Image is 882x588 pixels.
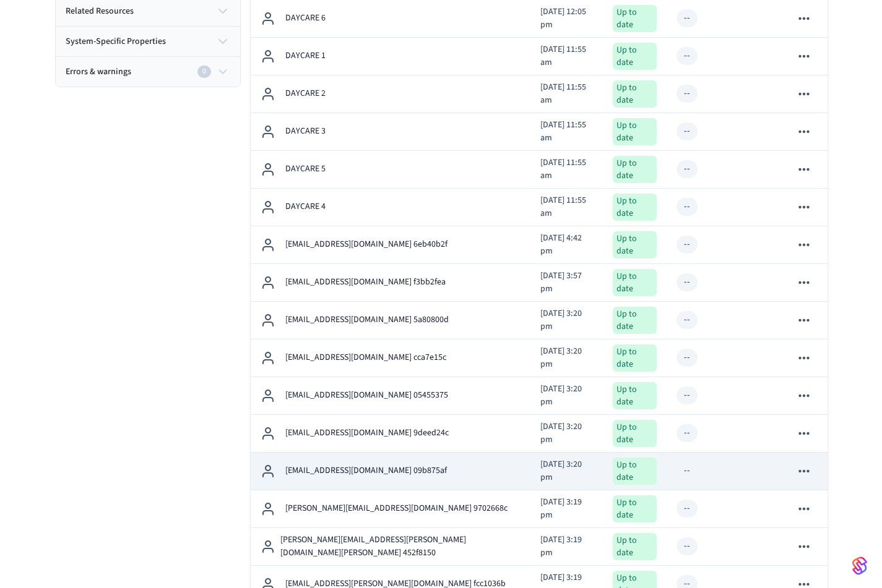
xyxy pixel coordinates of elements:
p: [EMAIL_ADDRESS][DOMAIN_NAME] 9deed24c [285,427,449,440]
p: DAYCARE 6 [285,12,326,25]
button: Errors & warnings0 [56,57,240,87]
div: -- [684,464,690,477]
div: Up to date [613,307,657,334]
p: DAYCARE 5 [285,163,326,176]
p: [PERSON_NAME][EMAIL_ADDRESS][PERSON_NAME][DOMAIN_NAME][PERSON_NAME] 452f8150 [280,534,521,560]
div: Up to date [613,194,657,221]
p: DAYCARE 3 [285,125,326,138]
div: -- [684,163,690,176]
div: -- [684,276,690,289]
div: Up to date [613,269,657,296]
p: DAYCARE 1 [285,49,326,62]
div: Up to date [613,43,657,70]
div: -- [684,200,690,213]
p: [DATE] 11:55 am [540,119,593,145]
p: [DATE] 3:20 pm [540,458,593,484]
div: Up to date [613,5,657,32]
div: -- [684,427,690,440]
div: -- [684,540,690,553]
p: DAYCARE 4 [285,200,326,213]
span: related resources [66,5,134,18]
p: [DATE] 12:05 pm [540,6,593,32]
p: [DATE] 11:55 am [540,156,593,182]
div: Up to date [613,495,657,522]
div: -- [684,238,690,251]
p: [EMAIL_ADDRESS][DOMAIN_NAME] 5a80800d [285,313,449,326]
div: -- [684,351,690,364]
p: [DATE] 3:20 pm [540,307,593,333]
p: [DATE] 11:55 am [540,81,593,107]
div: -- [684,87,690,100]
div: Up to date [613,80,657,108]
div: -- [684,313,690,326]
p: [DATE] 11:55 am [540,194,593,220]
span: system-specific properties [66,35,166,48]
p: [DATE] 4:42 pm [540,232,593,258]
button: system-specific properties [56,27,240,56]
div: Up to date [613,231,657,258]
p: [DATE] 11:55 am [540,43,593,69]
div: Up to date [613,458,657,485]
div: -- [684,389,690,402]
div: 0 [197,66,211,78]
div: Up to date [613,420,657,447]
p: [DATE] 3:57 pm [540,270,593,296]
p: [EMAIL_ADDRESS][DOMAIN_NAME] cca7e15c [285,351,446,364]
div: Up to date [613,533,657,560]
p: [DATE] 3:20 pm [540,383,593,409]
p: [EMAIL_ADDRESS][DOMAIN_NAME] f3bb2fea [285,276,446,289]
span: Errors & warnings [66,66,131,79]
p: [PERSON_NAME][EMAIL_ADDRESS][DOMAIN_NAME] 9702668c [285,502,508,515]
div: -- [684,502,690,515]
div: -- [684,125,690,138]
div: -- [684,12,690,25]
p: [DATE] 3:20 pm [540,420,593,446]
p: [EMAIL_ADDRESS][DOMAIN_NAME] 05455375 [285,389,448,402]
p: DAYCARE 2 [285,87,326,100]
div: Up to date [613,118,657,145]
div: Up to date [613,382,657,409]
div: Up to date [613,156,657,183]
div: -- [684,49,690,62]
p: [DATE] 3:19 pm [540,534,593,560]
p: [EMAIL_ADDRESS][DOMAIN_NAME] 6eb40b2f [285,238,447,251]
p: [DATE] 3:20 pm [540,345,593,371]
div: Up to date [613,344,657,372]
p: [DATE] 3:19 pm [540,496,593,522]
img: SeamLogoGradient.69752ec5.svg [852,556,867,576]
p: [EMAIL_ADDRESS][DOMAIN_NAME] 09b875af [285,464,447,477]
